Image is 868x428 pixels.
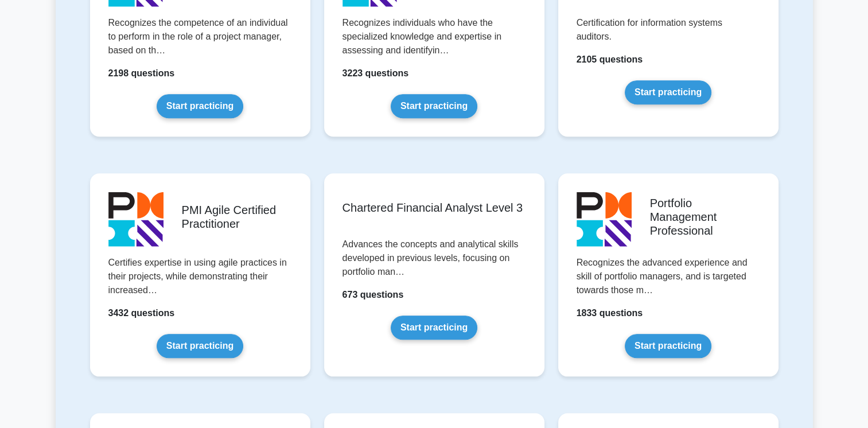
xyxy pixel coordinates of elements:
[157,334,243,358] a: Start practicing
[625,80,711,104] a: Start practicing
[625,334,711,358] a: Start practicing
[391,316,477,340] a: Start practicing
[391,94,477,118] a: Start practicing
[157,94,243,118] a: Start practicing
